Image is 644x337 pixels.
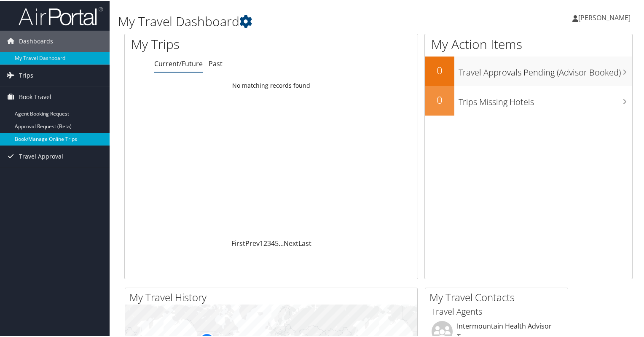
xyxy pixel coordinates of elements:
h2: 0 [425,92,454,106]
img: airportal-logo.png [19,5,103,25]
span: Travel Approval [19,145,63,166]
span: Dashboards [19,30,53,51]
h2: My Travel History [129,289,417,304]
a: Current/Future [154,58,203,67]
td: No matching records found [125,77,418,92]
a: Past [209,58,223,67]
a: First [231,238,245,247]
a: Last [298,238,311,247]
h2: My Travel Contacts [429,289,568,304]
span: Book Travel [19,86,51,107]
span: Trips [19,64,33,85]
h2: 0 [425,62,454,77]
a: Next [284,238,298,247]
span: … [279,238,284,247]
a: 5 [275,238,279,247]
h1: My Travel Dashboard [118,12,465,30]
h1: My Action Items [425,35,632,52]
a: 0Trips Missing Hotels [425,85,632,115]
a: Prev [245,238,260,247]
a: 4 [271,238,275,247]
a: 1 [260,238,263,247]
a: [PERSON_NAME] [572,4,639,30]
h3: Travel Agents [432,305,561,317]
span: [PERSON_NAME] [578,12,631,22]
a: 0Travel Approvals Pending (Advisor Booked) [425,56,632,85]
h1: My Trips [131,35,290,52]
a: 3 [267,238,271,247]
a: 2 [263,238,267,247]
h3: Travel Approvals Pending (Advisor Booked) [459,62,632,78]
h3: Trips Missing Hotels [459,91,632,107]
